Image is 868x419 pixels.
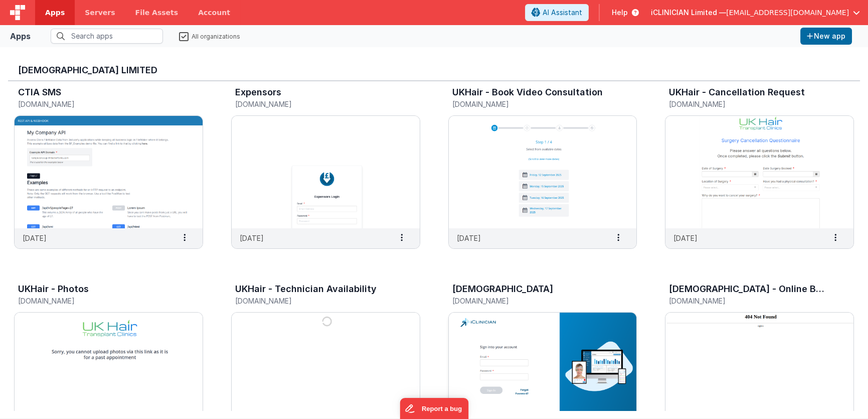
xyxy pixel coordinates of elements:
[452,87,603,97] h3: UKHair - Book Video Consultation
[651,8,726,18] span: iCLINICIAN Limited —
[18,100,178,108] h5: [DOMAIN_NAME]
[669,100,829,108] h5: [DOMAIN_NAME]
[525,4,589,21] button: AI Assistant
[18,284,89,294] h3: UKHair - Photos
[651,8,860,18] button: iCLINICIAN Limited — [EMAIL_ADDRESS][DOMAIN_NAME]
[179,31,240,41] label: All organizations
[669,284,826,294] h3: [DEMOGRAPHIC_DATA] - Online Bookings
[240,233,264,243] p: [DATE]
[10,30,31,42] div: Apps
[800,28,852,45] button: New app
[235,297,395,305] h5: [DOMAIN_NAME]
[85,8,115,18] span: Servers
[669,297,829,305] h5: [DOMAIN_NAME]
[400,398,468,419] iframe: Marker.io feedback button
[18,87,61,97] h3: CTIA SMS
[135,8,179,18] span: File Assets
[235,87,281,97] h3: Expensors
[18,65,850,75] h3: [DEMOGRAPHIC_DATA] Limited
[45,8,65,18] span: Apps
[452,100,612,108] h5: [DOMAIN_NAME]
[51,29,163,44] input: Search apps
[235,284,377,294] h3: UKHair - Technician Availability
[23,233,47,243] p: [DATE]
[457,233,481,243] p: [DATE]
[669,87,805,97] h3: UKHair - Cancellation Request
[18,297,178,305] h5: [DOMAIN_NAME]
[726,8,849,18] span: [EMAIL_ADDRESS][DOMAIN_NAME]
[612,8,628,18] span: Help
[543,8,582,18] span: AI Assistant
[673,233,698,243] p: [DATE]
[452,297,612,305] h5: [DOMAIN_NAME]
[235,100,395,108] h5: [DOMAIN_NAME]
[452,284,553,294] h3: [DEMOGRAPHIC_DATA]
